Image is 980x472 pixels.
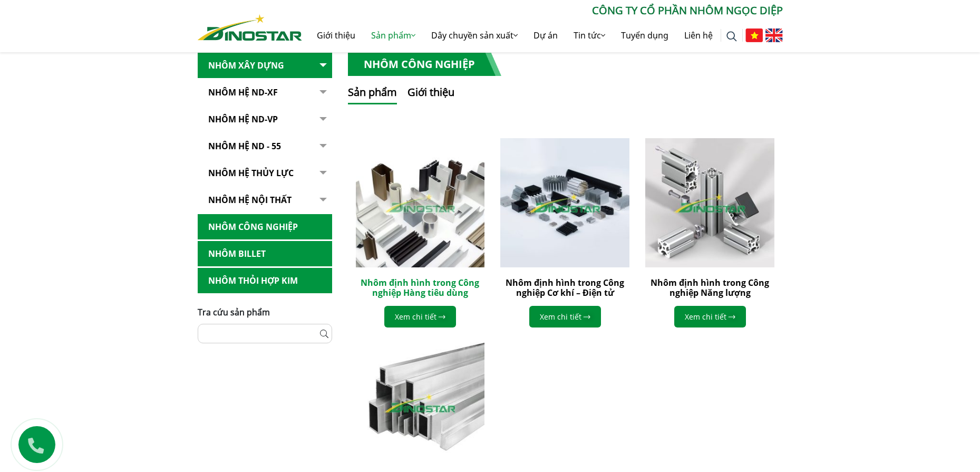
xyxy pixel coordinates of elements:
[309,18,363,52] a: Giới thiệu
[407,84,454,104] button: Giới thiệu
[198,14,302,41] img: Nhôm Dinostar
[356,338,485,467] img: Nhôm định hình trong Công nghiệp Vận tải
[745,28,763,42] img: Tiếng Việt
[674,306,746,327] a: Xem chi tiết
[198,133,332,159] a: NHÔM HỆ ND - 55
[348,84,397,104] button: Sản phẩm
[384,306,456,327] a: Xem chi tiết
[198,306,270,318] span: Tra cứu sản phẩm
[765,28,783,42] img: English
[302,3,783,18] p: CÔNG TY CỔ PHẦN NHÔM NGỌC DIỆP
[526,18,566,52] a: Dự án
[363,18,423,52] a: Sản phẩm
[348,53,501,76] h1: Nhôm Công nghiệp
[500,138,629,267] img: Nhôm định hình trong Công nghiệp Cơ khí – Điện tử
[529,306,601,327] a: Xem chi tiết
[651,277,769,298] a: Nhôm định hình trong Công nghiệp Năng lượng
[506,277,624,298] a: Nhôm định hình trong Công nghiệp Cơ khí – Điện tử
[676,18,721,52] a: Liên hệ
[423,18,526,52] a: Dây chuyền sản xuất
[198,160,332,186] a: Nhôm hệ thủy lực
[198,80,332,105] a: Nhôm Hệ ND-XF
[198,214,332,240] a: Nhôm Công nghiệp
[198,268,332,294] a: Nhôm Thỏi hợp kim
[645,138,774,267] img: Nhôm định hình trong Công nghiệp Năng lượng
[726,31,737,42] img: search
[361,277,479,298] a: Nhôm định hình trong Công nghiệp Hàng tiêu dùng
[198,107,332,132] a: Nhôm Hệ ND-VP
[566,18,613,52] a: Tin tức
[613,18,676,52] a: Tuyển dụng
[198,53,332,79] a: Nhôm Xây dựng
[356,138,485,267] img: Nhôm định hình trong Công nghiệp Hàng tiêu dùng
[198,187,332,213] a: Nhôm hệ nội thất
[198,241,332,267] a: Nhôm Billet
